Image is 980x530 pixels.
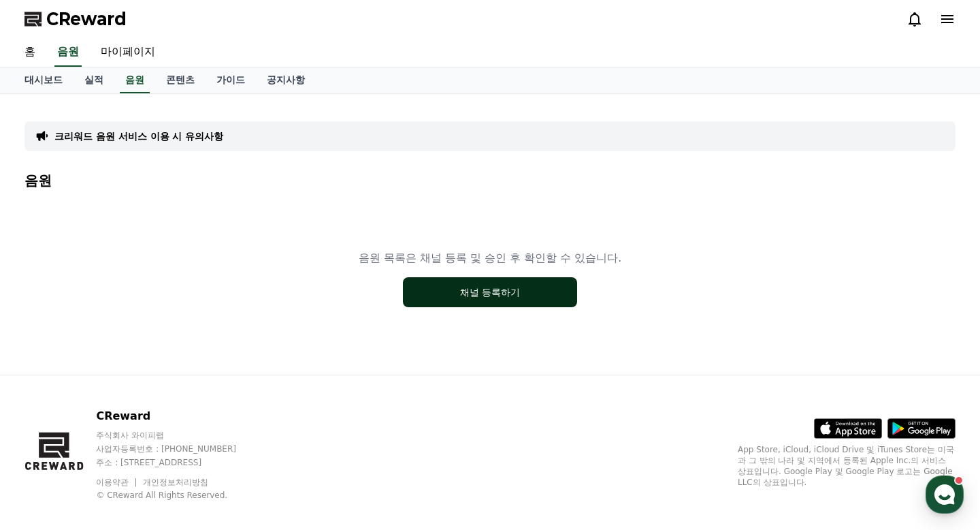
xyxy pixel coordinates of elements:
a: 대시보드 [14,67,73,93]
span: Settings [201,437,235,448]
p: 음원 목록은 채널 등록 및 승인 후 확인할 수 있습니다. [359,250,622,266]
a: 음원 [120,67,150,93]
p: 사업자등록번호 : [PHONE_NUMBER] [96,443,262,454]
span: Messages [113,438,153,449]
h4: 음원 [24,173,955,188]
button: 채널 등록하기 [403,277,577,307]
a: 공지사항 [256,67,316,93]
a: 음원 [54,38,82,67]
span: Home [35,437,59,448]
a: 개인정보처리방침 [143,478,208,487]
p: CReward [96,408,262,424]
a: Home [4,417,90,451]
a: CReward [24,8,127,30]
a: Messages [90,417,176,451]
a: 콘텐츠 [155,67,206,93]
p: App Store, iCloud, iCloud Drive 및 iTunes Store는 미국과 그 밖의 나라 및 지역에서 등록된 Apple Inc.의 서비스 상표입니다. Goo... [738,444,955,488]
a: 가이드 [206,67,256,93]
a: 크리워드 음원 서비스 이용 시 유의사항 [54,129,223,143]
a: Settings [176,417,261,451]
p: 주소 : [STREET_ADDRESS] [96,457,262,468]
p: © CReward All Rights Reserved. [96,490,262,501]
span: CReward [46,8,127,30]
a: 이용약관 [96,478,139,487]
a: 홈 [14,38,46,67]
p: 주식회사 와이피랩 [96,430,262,441]
a: 마이페이지 [90,38,166,67]
a: 실적 [73,67,114,93]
